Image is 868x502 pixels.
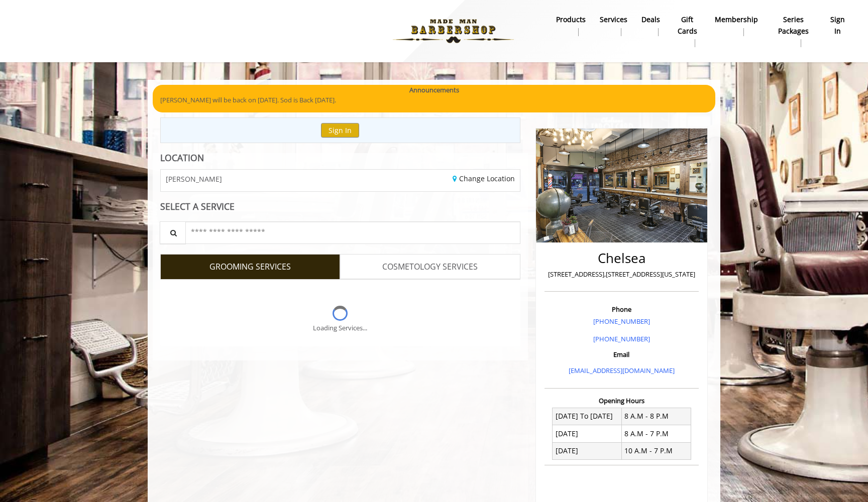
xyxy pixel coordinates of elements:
td: [DATE] To [DATE] [553,408,622,425]
div: Loading Services... [313,323,367,333]
td: 10 A.M - 7 P.M [621,442,691,459]
b: Deals [641,14,660,25]
a: ServicesServices [593,13,634,39]
a: MembershipMembership [708,13,765,39]
a: Productsproducts [549,13,593,39]
a: DealsDeals [634,13,667,39]
p: [STREET_ADDRESS],[STREET_ADDRESS][US_STATE] [547,269,696,280]
td: [DATE] [553,442,622,459]
a: Change Location [453,174,515,183]
a: sign insign in [822,13,853,39]
button: Service Search [160,221,186,244]
h3: Opening Hours [545,397,699,404]
h2: Chelsea [547,251,696,266]
td: 8 A.M - 7 P.M [621,425,691,442]
b: gift cards [674,14,701,37]
div: Grooming services [160,279,520,346]
button: Sign In [321,123,359,138]
a: Series packagesSeries packages [765,13,822,50]
img: Made Man Barbershop logo [384,4,522,59]
b: products [556,14,586,25]
td: [DATE] [553,425,622,442]
td: 8 A.M - 8 P.M [621,408,691,425]
a: [PHONE_NUMBER] [593,317,650,326]
b: Series packages [772,14,815,37]
div: SELECT A SERVICE [160,202,520,211]
h3: Phone [547,306,696,313]
a: [EMAIL_ADDRESS][DOMAIN_NAME] [569,366,675,375]
b: LOCATION [160,152,204,164]
a: [PHONE_NUMBER] [593,334,650,343]
span: COSMETOLOGY SERVICES [382,261,478,274]
b: Services [600,14,627,25]
b: Announcements [409,85,459,95]
span: [PERSON_NAME] [166,175,222,183]
b: sign in [829,14,846,37]
b: Membership [715,14,758,25]
span: GROOMING SERVICES [209,261,291,274]
a: Gift cardsgift cards [667,13,708,50]
p: [PERSON_NAME] will be back on [DATE]. Sod is Back [DATE]. [160,95,708,105]
h3: Email [547,351,696,358]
